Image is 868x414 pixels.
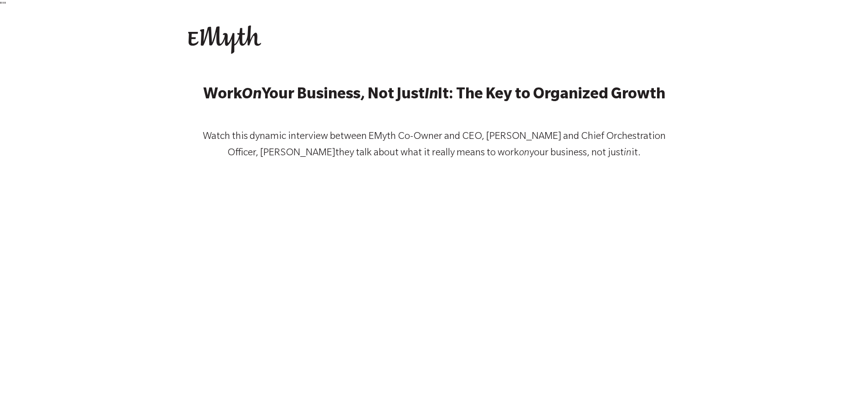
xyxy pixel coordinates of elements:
iframe: Chat Widget [822,370,868,414]
span: your business, not just [529,148,624,159]
span: Work Your Business, Not Just It: The Key to Organized Growth [203,87,665,104]
em: on [519,148,529,159]
span: it. [632,148,641,159]
p: Watch this dynamic interview between EMyth Co-Owner and CEO, [PERSON_NAME] and Chief Orchestratio... [188,129,680,162]
span: they talk about what it really means to work [335,148,519,159]
em: On [242,87,262,104]
em: in [624,148,632,159]
em: In [425,87,438,104]
img: EMyth [188,26,261,54]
